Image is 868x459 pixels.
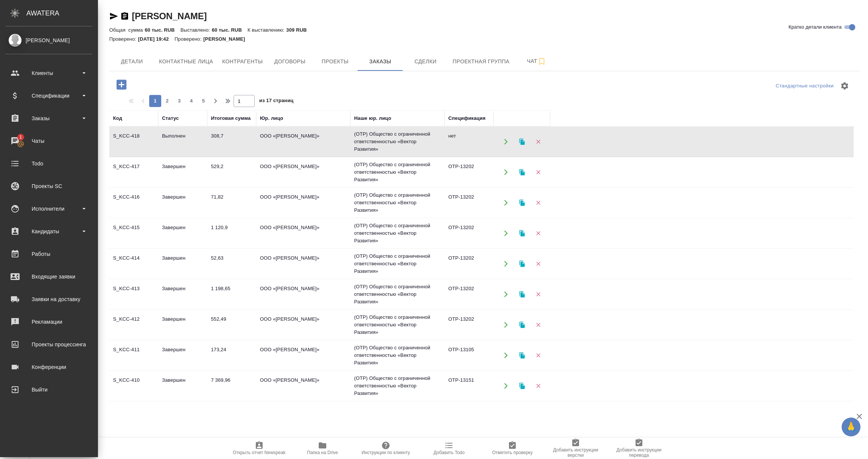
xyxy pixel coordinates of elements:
div: Проекты SC [6,181,92,192]
button: Клонировать [514,348,530,363]
button: Папка на Drive [291,438,354,459]
button: Удалить [530,348,546,363]
td: Завершен [158,190,207,216]
td: ООО «[PERSON_NAME]» [256,373,350,399]
span: 5 [197,97,209,105]
span: Детали [114,57,150,66]
a: Конференции [2,358,96,376]
a: Входящие заявки [2,267,96,286]
td: ООО «[PERSON_NAME]» [256,190,350,216]
div: [PERSON_NAME] [6,36,92,44]
div: Наше юр. лицо [354,115,391,122]
td: ООО «[PERSON_NAME]» [256,220,350,246]
span: 3 [173,97,185,105]
div: Чаты [6,135,92,147]
span: Чат [518,57,555,66]
div: Итоговая сумма [211,115,251,122]
td: ООО «[PERSON_NAME]» [256,251,350,277]
button: Клонировать [514,256,530,272]
div: Конференции [6,361,92,373]
td: ООО «[PERSON_NAME]» [256,312,350,338]
td: ООО «[PERSON_NAME]» [256,159,350,185]
span: Добавить Todo [434,450,465,455]
td: Завершен [158,159,207,185]
td: S_KCC-417 [109,159,158,185]
div: Выйти [6,384,92,395]
span: Проекты [317,57,353,66]
button: Открыть [498,256,513,272]
p: [DATE] 19:42 [138,36,175,42]
td: (OTP) Общество с ограниченной ответственностью «Вектор Развития» [350,371,445,401]
button: Открыть [498,226,513,241]
button: Удалить [530,287,546,302]
span: Открыть отчет Newspeak [233,450,286,455]
span: Инструкции по клиенту [362,450,410,455]
button: Клонировать [514,195,530,211]
div: Проекты процессинга [6,339,92,350]
button: Удалить [530,165,546,180]
td: ООО «[PERSON_NAME]» [256,342,350,369]
td: S_KCC-415 [109,220,158,246]
td: Выполнен [158,129,207,155]
td: ООО «[PERSON_NAME]» [256,129,350,155]
span: Отметить проверку [492,450,532,455]
button: Удалить [530,256,546,272]
a: Заявки на доставку [2,290,96,309]
button: Клонировать [514,134,530,150]
td: Завершен [158,281,207,308]
button: 5 [197,95,209,107]
p: Проверено: [109,36,138,42]
td: ООО «[PERSON_NAME]» [256,403,350,430]
button: Клонировать [514,287,530,302]
a: Проекты SC [2,177,96,196]
button: Клонировать [514,378,530,394]
button: Добавить Todo [417,438,481,459]
div: Заявки на доставку [6,294,92,305]
span: Настроить таблицу [836,77,854,95]
span: 2 [161,97,173,105]
span: Контактные лица [159,57,213,66]
td: 552,49 [207,312,256,338]
td: 173,24 [207,342,256,369]
td: 52,63 [207,251,256,277]
button: Удалить [530,378,546,394]
p: Выставлено: [180,27,212,33]
a: Выйти [2,380,96,399]
button: Открыть [498,378,513,394]
button: Клонировать [514,317,530,333]
td: Завершен [158,403,207,430]
td: (OTP) Общество с ограниченной ответственностью «Вектор Развития» [350,218,445,248]
td: 654 [207,403,256,430]
td: S_KCC-414 [109,251,158,277]
button: Скопировать ссылку для ЯМессенджера [109,12,118,21]
td: OTP-13202 [445,220,494,246]
span: 🙏 [845,419,857,435]
td: OTP-13106 [445,403,494,430]
p: Общая сумма [109,27,145,33]
td: 1 120,9 [207,220,256,246]
div: Работы [6,248,92,260]
span: 1 [15,133,26,141]
td: OTP-13151 [445,373,494,399]
td: OTP-13202 [445,159,494,185]
a: Todo [2,154,96,173]
p: [PERSON_NAME] [203,36,251,42]
a: 1Чаты [2,132,96,150]
a: [PERSON_NAME] [132,11,207,21]
button: Скопировать ссылку [120,12,129,21]
td: нет [445,129,494,155]
span: Добавить инструкции верстки [549,447,603,458]
button: Открыть [498,165,513,180]
button: Открыть [498,134,513,150]
td: (OTP) Общество с ограниченной ответственностью «Вектор Развития» [350,249,445,279]
span: Добавить инструкции перевода [612,447,666,458]
button: 🙏 [842,418,860,436]
a: Рекламации [2,312,96,331]
button: 3 [173,95,185,107]
td: (OTP) Общество с ограниченной ответственностью «Вектор Развития» [350,157,445,187]
button: Инструкции по клиенту [354,438,417,459]
div: Заказы [6,113,92,124]
p: 60 тыс. RUB [212,27,248,33]
div: Исполнители [6,203,92,214]
td: 529,2 [207,159,256,185]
